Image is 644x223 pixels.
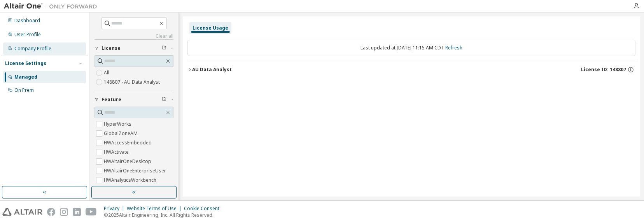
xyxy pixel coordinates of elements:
span: Clear filter [162,45,166,51]
label: HWCompose [104,185,135,194]
a: Refresh [445,44,462,51]
label: HyperWorks [104,119,133,129]
span: License ID: 148807 [581,67,626,73]
div: Privacy [104,205,127,212]
img: instagram.svg [60,208,68,216]
label: HWAnalyticsWorkbench [104,176,158,185]
span: Clear filter [162,97,166,103]
p: © 2025 Altair Engineering, Inc. All Rights Reserved. [104,212,224,218]
div: User Profile [14,32,41,38]
div: License Usage [192,25,228,31]
div: Company Profile [14,46,51,52]
button: Feature [94,91,173,108]
div: Website Terms of Use [127,205,184,212]
img: Altair One [4,2,101,10]
a: Clear all [94,33,173,39]
div: AU Data Analyst [192,67,232,73]
span: Feature [101,97,121,103]
label: HWAltairOneDesktop [104,157,153,166]
div: License Settings [5,60,46,67]
label: HWActivate [104,147,130,157]
div: Cookie Consent [184,205,224,212]
label: 148807 - AU Data Analyst [104,77,161,87]
button: AU Data AnalystLicense ID: 148807 [187,61,635,78]
label: HWAccessEmbedded [104,138,153,147]
img: altair_logo.svg [2,208,42,216]
div: Managed [14,74,37,80]
div: Last updated at: [DATE] 11:15 AM CDT [187,40,635,56]
img: linkedin.svg [73,208,81,216]
div: Dashboard [14,18,40,24]
span: License [101,45,121,51]
label: All [104,68,111,77]
img: facebook.svg [47,208,55,216]
div: On Prem [14,87,34,93]
img: youtube.svg [86,208,97,216]
label: HWAltairOneEnterpriseUser [104,166,168,176]
label: GlobalZoneAM [104,129,139,138]
button: License [94,40,173,57]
